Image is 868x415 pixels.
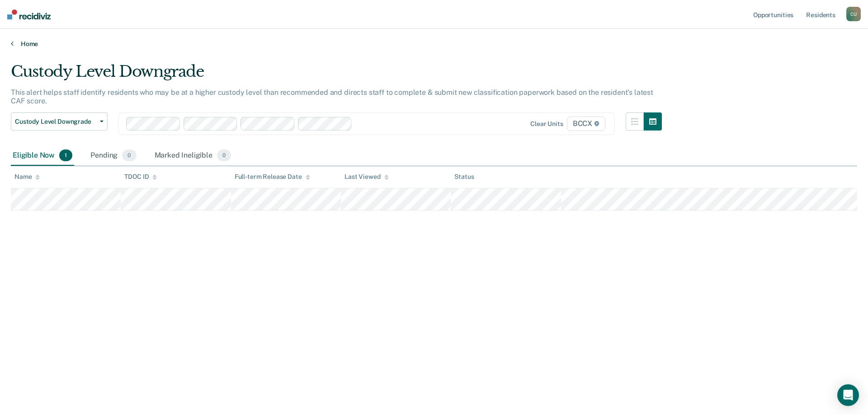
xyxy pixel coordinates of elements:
[837,384,859,406] div: Open Intercom Messenger
[124,173,157,181] div: TDOC ID
[15,118,96,126] span: Custody Level Downgrade
[344,173,388,181] div: Last Viewed
[153,146,233,166] div: Marked Ineligible0
[122,149,136,161] span: 0
[454,173,474,181] div: Status
[11,40,857,48] a: Home
[11,88,653,105] p: This alert helps staff identify residents who may be at a higher custody level than recommended a...
[217,149,231,161] span: 0
[235,173,310,181] div: Full-term Release Date
[846,7,861,21] button: CU
[530,120,563,128] div: Clear units
[11,112,108,131] button: Custody Level Downgrade
[11,146,74,166] div: Eligible Now1
[846,7,861,21] div: C U
[59,149,72,161] span: 1
[14,173,40,181] div: Name
[11,62,662,88] div: Custody Level Downgrade
[567,117,605,131] span: BCCX
[89,146,138,166] div: Pending0
[7,9,51,19] img: Recidiviz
